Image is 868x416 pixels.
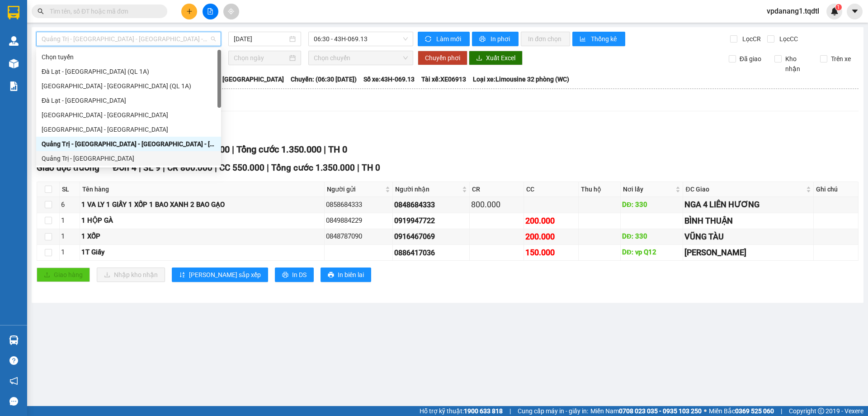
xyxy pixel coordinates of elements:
[418,32,470,46] button: syncLàm mới
[267,163,269,173] span: |
[9,59,19,68] img: warehouse-icon
[232,144,234,155] span: |
[36,79,221,93] div: Sài Gòn - Đà Lạt (QL 1A)
[42,139,216,149] div: Quảng Trị - [GEOGRAPHIC_DATA] - [GEOGRAPHIC_DATA] - [GEOGRAPHIC_DATA]
[509,406,511,416] span: |
[163,163,165,173] span: |
[472,32,519,46] button: printerIn phơi
[709,406,774,416] span: Miền Bắc
[736,54,765,64] span: Đã giao
[394,199,468,210] div: 0848684333
[685,184,804,194] span: ĐC Giao
[684,246,812,259] div: [PERSON_NAME]
[591,34,618,44] span: Thống kê
[518,406,588,416] span: Cung cấp máy in - giấy in:
[97,268,165,282] button: downloadNhập kho nhận
[234,53,288,63] input: Chọn ngày
[113,163,137,173] span: Đơn 4
[236,144,321,155] span: Tổng cước 1.350.000
[521,32,570,46] button: In đơn chọn
[9,377,18,385] span: notification
[42,153,216,163] div: Quảng Trị - [GEOGRAPHIC_DATA]
[619,407,702,415] strong: 0708 023 035 - 0935 103 250
[486,53,515,63] span: Xuất Excel
[42,52,216,62] div: Chọn tuyến
[181,4,197,19] button: plus
[622,247,681,258] div: DĐ: vp Q12
[469,51,523,65] button: downloadXuất Excel
[684,198,812,211] div: NGA 4 LIÊN HƯƠNG
[739,34,762,44] span: Lọc CR
[314,32,408,46] span: 06:30 - 43H-069.13
[143,163,160,173] span: SL 9
[394,247,468,258] div: 0886417036
[321,268,371,282] button: printerIn biên lai
[61,215,78,226] div: 1
[759,5,826,17] span: vpdanang1.tqdtl
[781,406,782,416] span: |
[394,215,468,226] div: 0919947722
[42,32,216,46] span: Quảng Trị - Huế - Đà Nẵng - Vũng Tàu
[9,36,19,46] img: warehouse-icon
[525,246,576,259] div: 150.000
[234,34,288,44] input: 13/08/2025
[684,230,812,243] div: VŨNG TÀU
[425,36,433,43] span: sync
[818,408,824,414] span: copyright
[292,270,307,280] span: In DS
[314,51,408,65] span: Chọn chuyến
[61,247,78,258] div: 1
[36,64,221,79] div: Đà Lạt - Sài Gòn (QL 1A)
[36,93,221,108] div: Đà Lạt - Sài Gòn
[215,163,217,173] span: |
[228,8,234,14] span: aim
[622,231,681,242] div: DĐ: 330
[186,8,193,14] span: plus
[579,182,621,197] th: Thu hộ
[36,137,221,151] div: Quảng Trị - Huế - Đà Nẵng - Vũng Tàu
[8,6,19,19] img: logo-vxr
[9,397,18,406] span: message
[814,182,859,197] th: Ghi chú
[471,198,522,211] div: 800.000
[395,184,460,194] span: Người nhận
[81,200,323,210] div: 1 VA LY 1 GIẤY 1 XỐP 1 BAO XANH 2 BAO GẠO
[36,122,221,137] div: Sài Gòn - Quảng Trị
[36,108,221,122] div: Sài Gòn - Đà Lạt
[835,4,842,10] sup: 1
[704,409,707,413] span: ⚪️
[851,7,859,15] span: caret-down
[42,96,216,105] div: Đà Lạt - [GEOGRAPHIC_DATA]
[172,268,268,282] button: sort-ascending[PERSON_NAME] sắp xếp
[328,144,347,155] span: TH 0
[479,36,487,43] span: printer
[525,230,576,243] div: 200.000
[38,8,44,14] span: search
[167,163,212,173] span: CR 800.000
[324,144,326,155] span: |
[421,74,466,84] span: Tài xế: XE06913
[207,8,213,14] span: file-add
[282,272,288,279] span: printer
[827,54,854,64] span: Trên xe
[223,4,239,19] button: aim
[394,231,468,242] div: 0916467069
[338,270,364,280] span: In biên lai
[9,335,19,345] img: warehouse-icon
[42,110,216,120] div: [GEOGRAPHIC_DATA] - [GEOGRAPHIC_DATA]
[580,36,587,43] span: bar-chart
[735,407,774,415] strong: 0369 525 060
[36,151,221,166] div: Quảng Trị - Sài Gòn
[847,4,863,19] button: caret-down
[61,231,78,242] div: 1
[179,272,185,279] span: sort-ascending
[9,81,19,91] img: solution-icon
[61,200,78,210] div: 6
[622,200,681,210] div: DĐ: 330
[464,407,503,415] strong: 1900 633 818
[491,34,511,44] span: In phơi
[418,51,467,65] button: Chuyển phơi
[776,34,799,44] span: Lọc CC
[37,163,99,173] span: Giao dọc đường
[572,32,625,46] button: bar-chartThống kê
